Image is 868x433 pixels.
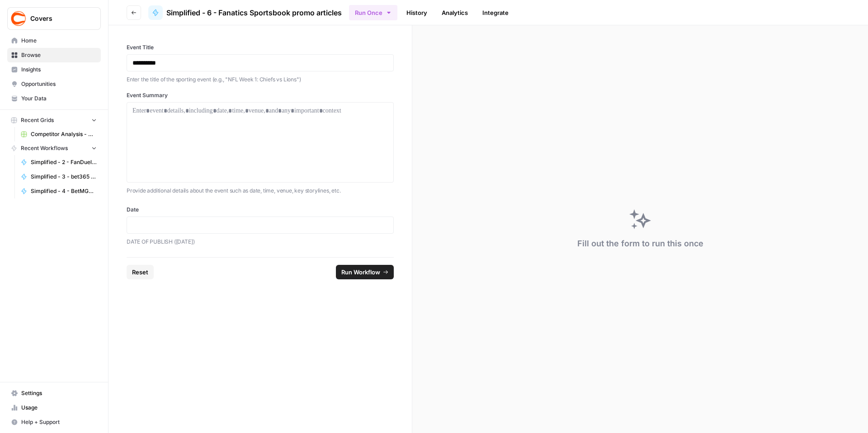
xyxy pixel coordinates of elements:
div: Fill out the form to run this once [577,237,703,250]
a: Analytics [436,5,473,20]
button: Workspace: Covers [7,7,101,30]
a: Simplified - 2 - FanDuel promo code articles [17,155,101,169]
button: Recent Grids [7,113,101,127]
span: Recent Grids [21,116,54,124]
span: Usage [21,404,97,412]
a: Settings [7,386,101,400]
span: Opportunities [21,80,97,88]
label: Event Title [127,43,394,52]
a: Simplified - 4 - BetMGM bonus code articles [17,184,101,198]
span: Help + Support [21,418,97,426]
img: Covers Logo [10,10,27,27]
button: Help + Support [7,415,101,429]
a: Usage [7,400,101,415]
span: Your Data [21,94,97,103]
span: Simplified - 4 - BetMGM bonus code articles [31,187,97,195]
a: Insights [7,62,101,77]
span: Settings [21,389,97,397]
span: Insights [21,66,97,74]
span: Simplified - 3 - bet365 bonus code articles [31,173,97,181]
span: Recent Workflows [21,144,68,152]
span: Home [21,37,97,45]
span: Reset [132,268,148,277]
p: Enter the title of the sporting event (e.g., "NFL Week 1: Chiefs vs Lions") [127,75,394,84]
span: Run Workflow [341,268,380,277]
button: Recent Workflows [7,141,101,155]
a: Simplified - 6 - Fanatics Sportsbook promo articles [148,5,342,20]
a: Browse [7,48,101,62]
a: Competitor Analysis - URL Specific Grid [17,127,101,141]
span: Simplified - 2 - FanDuel promo code articles [31,158,97,166]
a: Your Data [7,91,101,106]
label: Event Summary [127,91,394,99]
p: DATE OF PUBLISH ([DATE]) [127,237,394,246]
button: Reset [127,265,154,279]
span: Browse [21,51,97,59]
span: Covers [30,14,85,23]
button: Run Workflow [336,265,394,279]
button: Run Once [349,5,397,20]
label: Date [127,206,394,214]
span: Simplified - 6 - Fanatics Sportsbook promo articles [166,7,342,18]
a: History [401,5,433,20]
span: Competitor Analysis - URL Specific Grid [31,130,97,138]
a: Opportunities [7,77,101,91]
p: Provide additional details about the event such as date, time, venue, key storylines, etc. [127,186,394,195]
a: Integrate [477,5,514,20]
a: Simplified - 3 - bet365 bonus code articles [17,169,101,184]
a: Home [7,33,101,48]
